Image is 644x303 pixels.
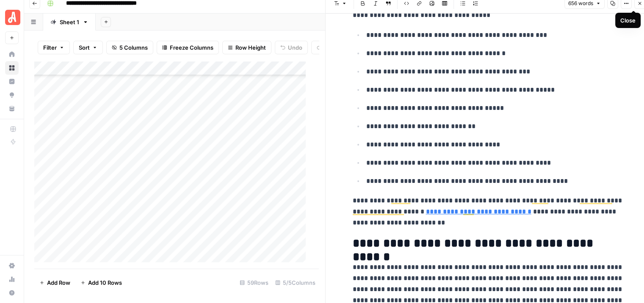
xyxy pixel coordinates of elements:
[5,75,19,88] a: Insights
[5,102,19,115] a: Your Data
[60,18,79,26] div: Sheet 1
[5,88,19,102] a: Opportunities
[5,10,20,25] img: Angi Logo
[88,278,122,287] span: Add 10 Rows
[73,41,103,54] button: Sort
[272,276,319,289] div: 5/5 Columns
[5,286,19,300] button: Help + Support
[236,276,272,289] div: 59 Rows
[5,272,19,286] a: Usage
[43,43,57,52] span: Filter
[75,276,127,289] button: Add 10 Rows
[43,14,96,31] a: Sheet 1
[5,259,19,272] a: Settings
[38,41,70,54] button: Filter
[275,41,308,54] button: Undo
[620,16,636,25] div: Close
[157,41,219,54] button: Freeze Columns
[106,41,153,54] button: 5 Columns
[170,43,213,52] span: Freeze Columns
[47,278,70,287] span: Add Row
[119,43,148,52] span: 5 Columns
[5,7,19,28] button: Workspace: Angi
[222,41,271,54] button: Row Height
[288,43,302,52] span: Undo
[235,43,266,52] span: Row Height
[34,276,75,289] button: Add Row
[5,48,19,61] a: Home
[79,43,90,52] span: Sort
[5,61,19,75] a: Browse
